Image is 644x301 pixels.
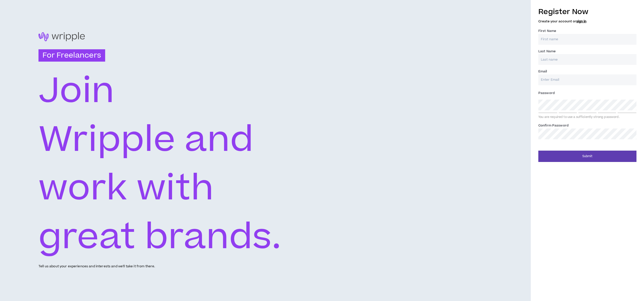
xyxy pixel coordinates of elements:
[538,121,569,130] label: Confirm Password
[38,66,114,116] text: Join
[38,115,254,165] text: Wripple and
[38,264,155,269] p: Tell us about your experiences and interests and we'll take it from there.
[538,151,636,162] button: Submit
[538,47,556,55] label: Last Name
[538,27,556,35] label: First Name
[538,67,547,75] label: Email
[538,74,636,85] input: Enter Email
[538,54,636,65] input: Last name
[576,19,586,24] a: sign in
[538,91,555,95] span: Password
[538,34,636,45] input: First name
[538,20,636,23] h5: Create your account or
[38,212,282,263] text: great brands.
[38,163,214,214] text: work with
[538,7,636,17] h3: Register Now
[38,49,105,62] h3: For Freelancers
[538,115,636,119] div: You are required to use a sufficiently strong password.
